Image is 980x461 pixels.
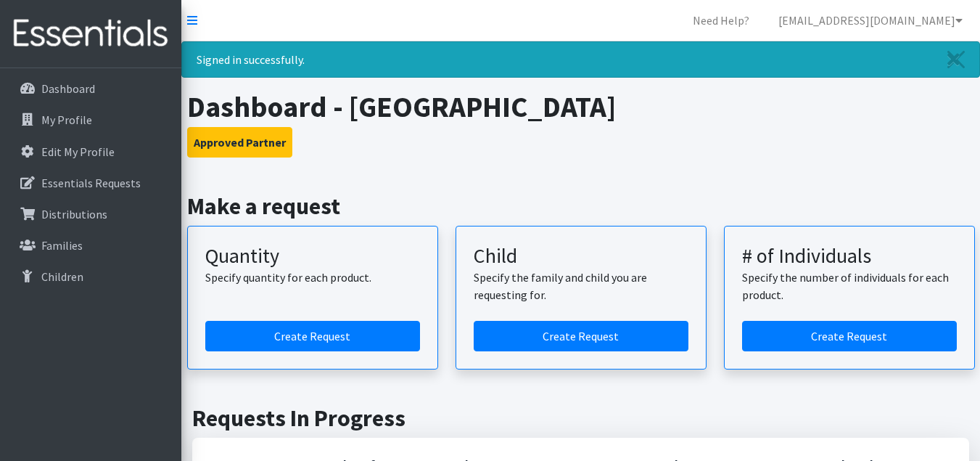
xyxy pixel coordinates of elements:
h2: Make a request [187,192,975,220]
p: My Profile [41,113,92,127]
a: Create a request for a child or family [474,321,688,351]
p: Specify the number of individuals for each product. [742,269,957,303]
img: HumanEssentials [6,9,176,58]
a: Families [6,231,176,260]
a: Edit My Profile [6,137,176,166]
p: Specify the family and child you are requesting for. [474,269,688,303]
a: Create a request by quantity [205,321,420,351]
h3: Child [474,244,688,269]
h2: Requests In Progress [192,404,969,432]
p: Children [41,269,83,284]
div: Signed in successfully. [181,41,980,78]
h1: Dashboard - [GEOGRAPHIC_DATA] [187,89,975,124]
a: [EMAIL_ADDRESS][DOMAIN_NAME] [767,6,974,35]
a: Create a request by number of individuals [742,321,957,351]
a: Children [6,262,176,291]
p: Dashboard [41,81,95,96]
p: Essentials Requests [41,176,141,190]
h3: Quantity [205,244,420,269]
a: Close [933,42,979,77]
h3: # of Individuals [742,244,957,269]
a: Dashboard [6,74,176,103]
a: Essentials Requests [6,168,176,197]
a: My Profile [6,105,176,134]
button: Approved Partner [187,127,292,158]
p: Specify quantity for each product. [205,269,420,286]
a: Need Help? [681,6,761,35]
a: Distributions [6,200,176,229]
p: Families [41,238,83,253]
p: Distributions [41,207,107,221]
p: Edit My Profile [41,144,115,159]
